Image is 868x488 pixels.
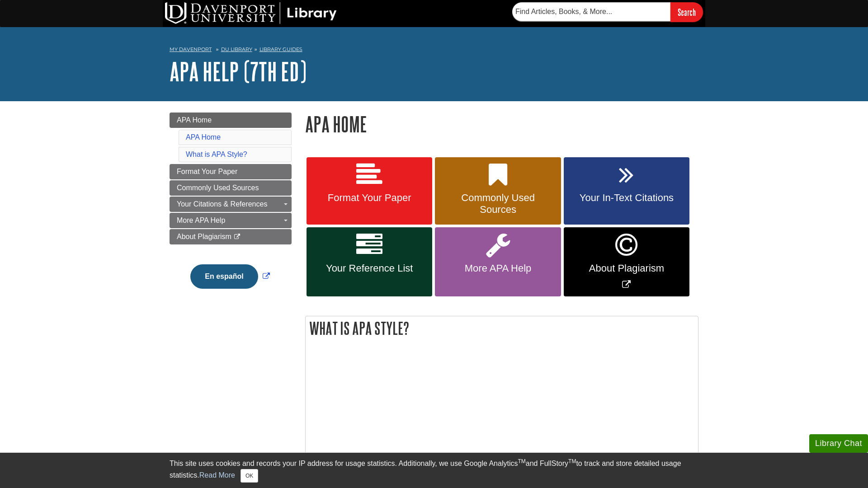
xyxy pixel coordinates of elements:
[442,192,554,216] span: Commonly Used Sources
[670,2,703,22] input: Search
[512,2,703,22] form: Searches DU Library's articles, books, and more
[170,229,292,244] a: About Plagiarism
[177,233,231,240] span: About Plagiarism
[165,2,337,24] img: DU Library
[170,458,698,483] div: This site uses cookies and records your IP address for usage statistics. Additionally, we use Goo...
[307,227,432,296] a: Your Reference List
[518,458,525,465] sup: TM
[221,46,252,52] a: DU Library
[170,113,292,128] a: APA Home
[435,227,561,296] a: More APA Help
[177,216,225,224] span: More APA Help
[259,46,302,52] a: Library Guides
[571,263,683,274] span: About Plagiarism
[809,434,868,453] button: Library Chat
[305,113,698,136] h1: APA Home
[170,180,292,196] a: Commonly Used Sources
[313,263,425,274] span: Your Reference List
[170,197,292,212] a: Your Citations & References
[564,227,689,296] a: Link opens in new window
[177,184,259,192] span: Commonly Used Sources
[186,133,221,141] a: APA Home
[170,113,292,304] div: Guide Page Menu
[568,458,576,465] sup: TM
[177,168,237,175] span: Format Your Paper
[442,263,554,274] span: More APA Help
[512,2,670,21] input: Find Articles, Books, & More...
[170,164,292,179] a: Format Your Paper
[571,192,683,204] span: Your In-Text Citations
[177,116,212,124] span: APA Home
[199,471,235,479] a: Read More
[564,157,689,225] a: Your In-Text Citations
[233,234,241,240] i: This link opens in a new window
[435,157,561,225] a: Commonly Used Sources
[186,150,247,158] a: What is APA Style?
[190,264,258,289] button: En español
[170,57,307,85] a: APA Help (7th Ed)
[307,157,432,225] a: Format Your Paper
[170,213,292,228] a: More APA Help
[177,200,267,208] span: Your Citations & References
[188,272,272,280] a: Link opens in new window
[170,43,698,58] nav: breadcrumb
[306,316,698,340] h2: What is APA Style?
[241,469,258,483] button: Close
[313,192,425,204] span: Format Your Paper
[170,46,212,53] a: My Davenport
